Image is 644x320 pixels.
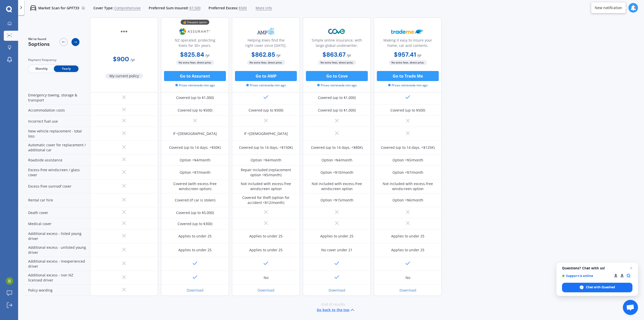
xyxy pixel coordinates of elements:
div: Applies to under 25 [178,247,212,253]
div: Applies to under 25 [249,247,283,253]
div: Option <$7/month [392,170,423,175]
a: Download [399,288,416,293]
span: Prices retrieved a min ago [246,83,286,88]
div: Not included with excess-free windscreen option [378,181,438,191]
span: / yr [276,53,281,58]
div: Accommodation costs [22,105,90,116]
div: Option <$15/month [320,198,353,203]
img: ACg8ocK_N1vSkei8HO3bOMzLq-w74KUN9ePT_UE1RpXW2_n0R_m5Jw=s96-c [6,277,13,285]
div: Covered (up to $5,000) [176,210,214,215]
span: Prices retrieved a min ago [317,83,357,88]
span: Support is online [562,274,611,278]
div: Additional excess - non NZ licensed driver [22,271,90,285]
div: Applies to under 25 [391,247,424,253]
a: Open chat [623,300,638,315]
div: Option <$5/month [392,158,423,163]
div: Covered (up to 14 days, <$50K) [169,145,221,150]
button: Go back to the top [317,307,355,313]
div: Applies to under 25 [249,234,283,239]
div: No [264,275,268,280]
div: 💰 Cheapest option [181,20,209,25]
div: Not included with excess-free windscreen option [307,181,367,191]
div: Additional excess - unlisted young driver [22,243,90,257]
span: Comprehensive [114,6,141,11]
div: Covered (up to $1,000) [318,95,356,100]
span: No extra fees, direct price. [318,60,356,65]
span: Prices retrieved a min ago [175,83,215,88]
div: Roadside assistance [22,155,90,166]
div: Medical cover [22,218,90,229]
button: Go to AMP [235,71,297,81]
div: Option <$10/month [320,170,353,175]
div: Covered (if car is stolen) [175,198,215,203]
div: Incorrect fuel use [22,116,90,127]
span: Chat with Quashed [562,283,632,292]
span: More info [256,6,272,11]
button: Go to Assurant [164,71,226,81]
span: Preferred Sum Insured: [149,6,189,11]
img: car.f15378c7a67c060ca3f3.svg [30,5,36,11]
b: $863.67 [323,51,346,58]
div: Covered (up to 14 days, <$80K) [311,145,363,150]
div: If <[DEMOGRAPHIC_DATA] [244,131,288,136]
span: No extra fees, direct price. [176,60,214,65]
p: Market Scan for GPF733 [38,6,79,11]
span: Monthly [29,65,54,72]
div: Covered (up to 14 days, <$125K) [381,145,435,150]
div: Automatic cover for replacement / additional car [22,141,90,155]
div: Payment frequency [28,57,79,62]
a: Download [258,288,274,293]
div: Covered (up to $500) [390,108,425,113]
div: Rental car hire [22,193,90,207]
div: Covered (up to $500) [249,108,283,113]
span: / yr [417,53,422,58]
div: If <[DEMOGRAPHIC_DATA] [173,131,217,136]
span: / yr [131,57,135,62]
div: Emergency towing, storage & transport [22,91,90,105]
div: No [406,275,410,280]
span: Questions? Chat with us! [562,266,632,270]
span: Preferred Excess: [209,6,238,11]
span: Prices retrieved a min ago [388,83,428,88]
div: Not included with excess-free windscreen option [236,181,296,191]
div: Applies to under 25 [178,234,212,239]
div: Excess-free windscreen / glass cover [22,166,90,180]
div: Repair included (replacement option <$5/month) [236,167,296,177]
div: New vehicle replacement - total loss [22,127,90,141]
b: $862.85 [251,51,275,58]
div: Additional excess - inexperienced driver [22,257,90,271]
div: Option <$4/month [251,158,281,163]
img: other-insurer.png [107,25,141,38]
b: $825.84 [180,51,204,58]
b: $957.41 [394,51,416,58]
div: Covered (up to $1,000) [318,108,356,113]
div: Option <$4/month [180,158,211,163]
span: Chat with Quashed [586,285,615,290]
span: We've found [28,37,50,41]
span: 5 options [28,41,50,47]
span: -End of results- [320,302,346,307]
span: $7,500 [189,6,200,11]
div: Covered (up to 14 days, <$150K) [239,145,293,150]
div: Making it easy to insure your home, car and contents. [378,38,437,50]
span: $500 [239,6,247,11]
span: Cover Type: [93,6,113,11]
img: Cove.webp [320,25,353,38]
a: Download [329,288,345,293]
div: Additional excess - listed young driver [22,229,90,243]
img: AMP.webp [249,25,283,38]
div: Simple online insurance, with large global underwriter. [307,38,367,50]
img: Assurant.png [178,25,212,38]
div: Covered (up to $1,000) [176,95,214,100]
span: No extra fees, direct price. [389,60,427,65]
img: Trademe.webp [391,25,424,38]
div: No cover under 21 [321,247,352,253]
div: Death cover [22,207,90,218]
div: NZ operated; protecting Kiwis for 30+ years. [165,38,225,50]
div: Covered for theft (option for accident <$12/month) [236,195,296,205]
div: Option <$6/month [392,198,423,203]
button: Go to Trade Me [377,71,439,81]
span: / yr [347,53,351,58]
div: Covered (with excess-free windscreen option) [165,181,225,191]
div: Helping Kiwis find the right cover since [DATE]. [236,38,296,50]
